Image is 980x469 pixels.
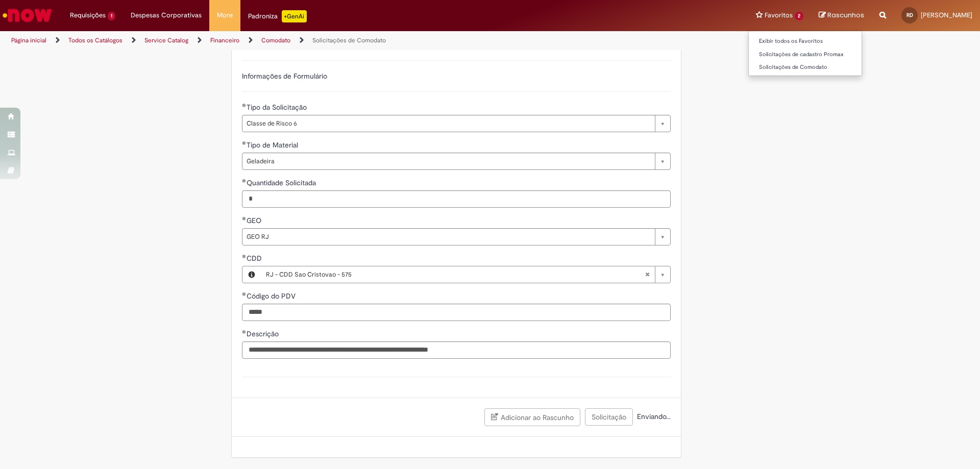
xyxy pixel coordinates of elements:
span: Tipo de Material [247,140,300,150]
span: Código do PDV [247,291,298,301]
abbr: Limpar campo CDD [640,266,655,283]
a: Solicitações de Comodato [749,62,862,73]
a: Página inicial [11,36,46,44]
span: RD [906,12,913,18]
span: More [217,10,233,20]
span: Obrigatório Preenchido [242,141,247,145]
ul: Trilhas de página [8,31,646,50]
a: Rascunhos [819,11,864,20]
span: Obrigatório Preenchido [242,292,247,296]
span: Geladeira [247,153,650,169]
a: Exibir todos os Favoritos [749,36,862,47]
span: Tipo da Solicitação [247,103,309,112]
span: Descrição [247,329,281,338]
span: Obrigatório Preenchido [242,254,247,258]
span: Requisições [70,10,106,20]
span: GEO [247,216,263,225]
input: Quantidade Solicitada [242,190,671,208]
span: [PERSON_NAME] [921,11,972,19]
input: Código do PDV [242,304,671,321]
a: Service Catalog [144,36,188,44]
span: Necessários - CDD [247,254,264,263]
span: 1 [108,12,115,20]
span: Obrigatório Preenchido [242,216,247,220]
a: Comodato [261,36,290,44]
span: Enviando... [635,412,671,421]
span: 2 [795,12,803,20]
label: Informações de Formulário [242,71,327,81]
span: Despesas Corporativas [131,10,202,20]
img: ServiceNow [1,5,54,26]
span: Obrigatório Preenchido [242,330,247,334]
span: Favoritos [765,10,793,20]
span: GEO RJ [247,229,650,245]
div: Padroniza [248,10,307,22]
span: Quantidade Solicitada [247,178,318,187]
a: Financeiro [210,36,239,44]
span: RJ - CDD Sao Cristovao - 575 [266,266,645,283]
span: Obrigatório Preenchido [242,179,247,183]
ul: Favoritos [748,31,862,76]
p: +GenAi [282,10,307,22]
span: Classe de Risco 6 [247,115,650,132]
span: Rascunhos [827,10,864,20]
a: Solicitações de Comodato [312,36,386,44]
span: Obrigatório Preenchido [242,103,247,107]
a: Solicitações de cadastro Promax [749,49,862,60]
input: Descrição [242,341,671,359]
a: Todos os Catálogos [68,36,122,44]
button: CDD, Visualizar este registro RJ - CDD Sao Cristovao - 575 [242,266,261,283]
a: RJ - CDD Sao Cristovao - 575Limpar campo CDD [261,266,670,283]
